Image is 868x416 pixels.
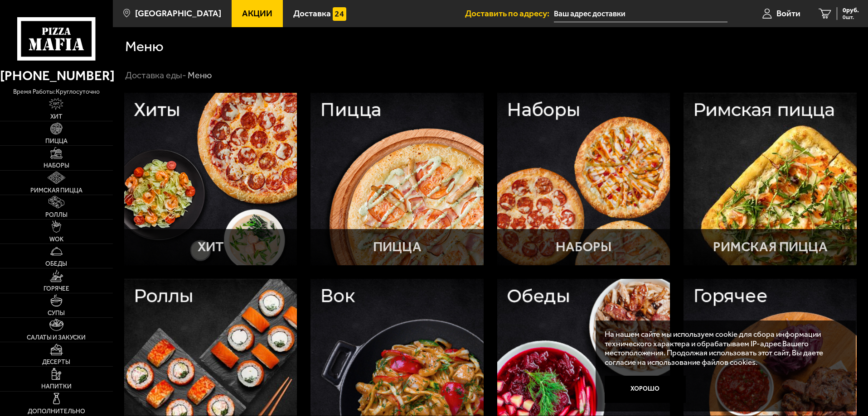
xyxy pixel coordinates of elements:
[44,163,69,169] span: Наборы
[45,261,67,267] span: Обеды
[310,93,484,266] a: ПиццаПицца
[242,9,272,18] span: Акции
[713,240,828,254] p: Римская пицца
[497,93,670,266] a: НаборыНаборы
[50,114,63,120] span: Хит
[333,7,346,21] img: 15daf4d41897b9f0e9f617042186c801.svg
[41,383,72,390] span: Напитки
[135,9,221,18] span: [GEOGRAPHIC_DATA]
[30,187,82,194] span: Римская пицца
[44,286,69,292] span: Горячее
[124,93,297,266] a: ХитХит
[605,330,842,367] p: На нашем сайте мы используем cookie для сбора информации технического характера и обрабатываем IP...
[776,9,800,18] span: Войти
[48,310,65,316] span: Супы
[125,70,186,81] a: Доставка еды-
[42,359,70,365] span: Десерты
[605,376,686,403] button: Хорошо
[188,70,212,81] div: Меню
[554,5,727,22] input: Ваш адрес доставки
[843,14,859,20] span: 0 шт.
[843,7,859,14] span: 0 руб.
[49,236,63,243] span: WOK
[465,9,554,18] span: Доставить по адресу:
[28,408,85,415] span: Дополнительно
[373,240,422,254] p: Пицца
[556,240,611,254] p: Наборы
[45,138,68,144] span: Пицца
[293,9,331,18] span: Доставка
[27,335,86,341] span: Салаты и закуски
[45,212,68,218] span: Роллы
[198,240,224,254] p: Хит
[684,93,857,266] a: Римская пиццаРимская пицца
[125,39,164,54] h1: Меню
